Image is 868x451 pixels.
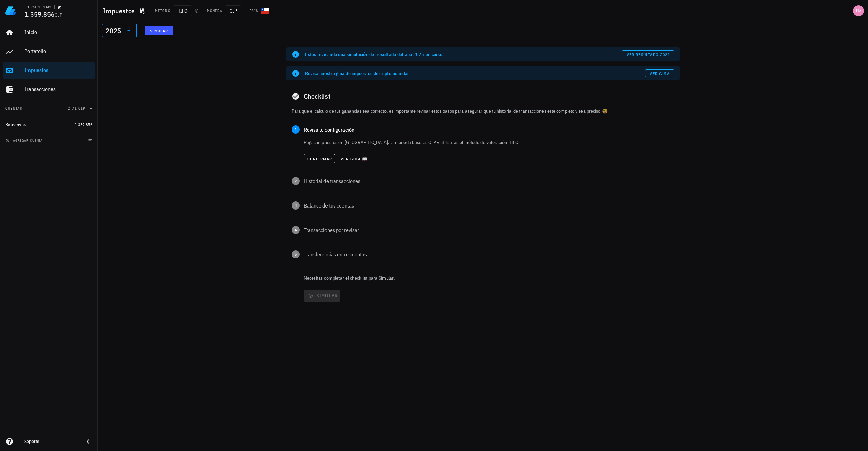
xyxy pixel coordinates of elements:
button: Confirmar [304,154,335,163]
h1: Impuestos [103,5,137,16]
div: avatar [853,5,864,16]
div: Transacciones por revisar [304,227,674,233]
div: 2025 [106,27,121,34]
span: 4 [292,226,300,234]
span: Total CLP [65,106,85,111]
span: 1.359.856 [75,122,92,127]
span: 1 [292,125,300,134]
div: País [250,8,258,14]
div: 2025 [102,24,137,37]
button: Ver guía 📖 [338,154,370,163]
span: Ver guía [649,71,670,76]
button: agregar cuenta [4,137,46,144]
span: 2 [292,177,300,185]
div: CL-icon [261,7,269,15]
span: 1.359.856 [24,9,55,19]
span: Simular [150,28,169,33]
div: Impuestos [24,67,92,73]
div: Balance de tus cuentas [304,203,674,208]
div: Historial de transacciones [304,178,674,184]
div: Moneda [207,8,222,14]
div: Transferencias entre cuentas [304,252,674,257]
div: Soporte [24,439,79,444]
p: Para que el cálculo de tus ganancias sea correcto, es importante revisar estos pasos para asegura... [292,107,674,115]
p: Pagas impuestos en [GEOGRAPHIC_DATA], la moneda base es CLP y utilizaras el método de valoración ... [304,139,674,146]
div: Revisa tu configuración [304,127,674,132]
div: Transacciones [24,86,92,92]
span: CLP [225,5,241,16]
span: Confirmar [307,156,332,161]
a: Bainans 1.359.856 [3,117,95,133]
button: ver resultado 2024 [622,50,674,58]
a: Transacciones [3,81,95,98]
button: Simular [145,26,173,35]
button: CuentasTotal CLP [3,100,95,117]
span: 3 [292,201,300,210]
div: Revisa nuestra guía de impuestos de criptomonedas [305,70,645,77]
span: CLP [55,12,62,18]
div: Portafolio [24,48,92,54]
span: 5 [292,250,300,258]
div: Inicio [24,29,92,35]
span: HIFO [173,5,192,16]
span: agregar cuenta [7,138,43,143]
a: Inicio [3,24,95,41]
div: Checklist [286,85,680,107]
a: Ver guía [645,69,674,77]
img: LedgiFi [5,5,16,16]
span: ver resultado 2024 [626,52,670,57]
p: Necesitas completar el checklist para Simular. [302,275,680,281]
span: Ver guía 📖 [340,156,368,161]
a: Portafolio [3,43,95,60]
div: Bainans [5,122,21,128]
a: Impuestos [3,62,95,79]
div: [PERSON_NAME] [24,4,55,10]
div: Método [155,8,170,14]
div: Estas revisando una simulación del resultado del año 2025 en curso. [305,51,622,58]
